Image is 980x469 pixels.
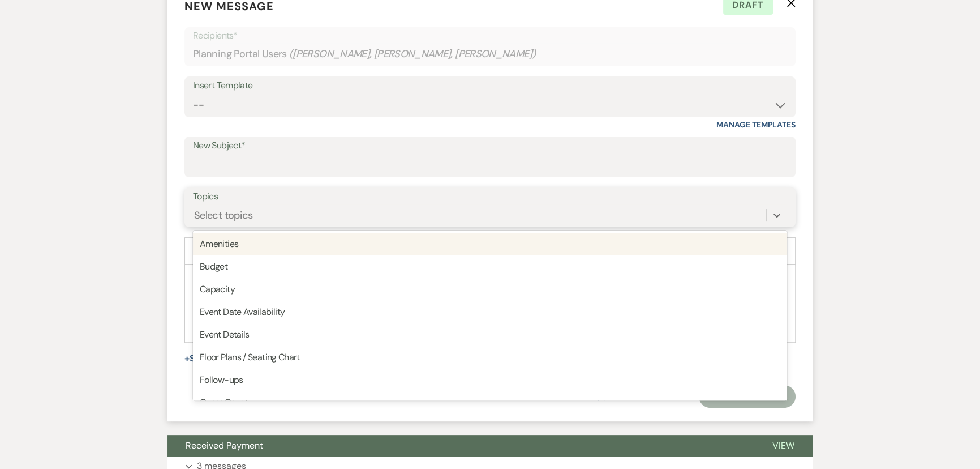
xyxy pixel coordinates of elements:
button: Share [184,354,227,363]
label: New Subject* [193,138,787,154]
div: Guest Count [193,391,787,414]
button: Clear message [597,392,683,401]
span: + [184,354,190,363]
div: Budget [193,255,787,278]
div: Amenities [193,233,787,255]
span: ( [PERSON_NAME], [PERSON_NAME], [PERSON_NAME] ) [289,46,536,62]
span: View [772,440,794,451]
button: View [754,435,813,457]
span: Received Payment [186,440,263,451]
p: Recipients* [193,28,787,43]
div: Event Details [193,323,787,346]
div: Floor Plans / Seating Chart [193,346,787,369]
div: Event Date Availability [193,301,787,323]
label: Topics [193,189,787,205]
div: Insert Template [193,78,787,94]
a: Manage Templates [716,120,796,130]
button: Received Payment [167,435,754,457]
div: Follow-ups [193,369,787,391]
div: Capacity [193,278,787,301]
div: Planning Portal Users [193,43,787,65]
div: Select topics [194,208,253,223]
